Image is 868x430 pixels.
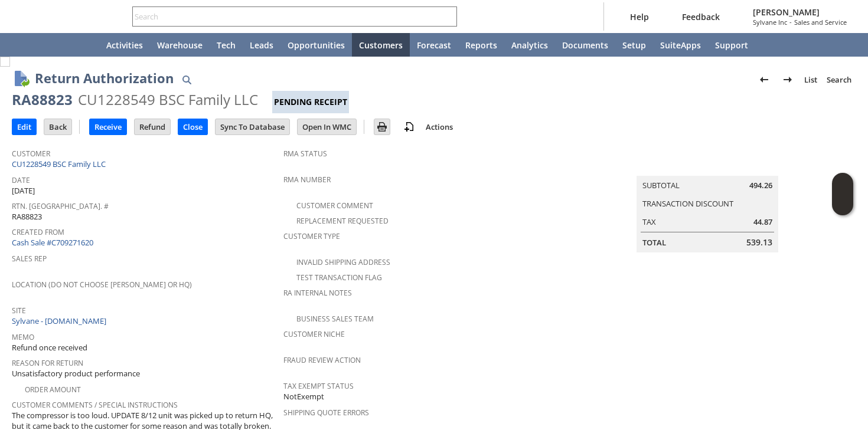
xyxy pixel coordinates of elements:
[781,73,795,87] img: Next
[440,9,455,24] svg: Search
[296,201,373,211] a: Customer Comment
[12,342,87,353] span: Refund once received
[800,70,822,89] a: List
[25,385,81,395] a: Order Amount
[421,122,458,132] a: Actions
[150,33,210,57] a: Warehouse
[35,68,174,88] h1: Return Authorization
[283,329,345,339] a: Customer Niche
[708,33,755,57] a: Support
[78,90,258,109] div: CU1228549 BSC Family LLC
[12,237,93,248] a: Cash Sale #C709271620
[642,216,656,227] a: Tax
[135,119,170,134] input: Refund
[511,40,548,51] span: Analytics
[90,119,126,134] input: Receive
[465,40,497,51] span: Reports
[458,33,504,57] a: Reports
[217,40,236,51] span: Tech
[283,408,369,418] a: Shipping Quote Errors
[12,306,26,316] a: Site
[288,40,345,51] span: Opportunities
[21,38,35,52] svg: Recent Records
[106,40,143,51] span: Activities
[12,119,36,134] input: Edit
[216,119,289,134] input: Sync To Database
[296,257,390,267] a: Invalid Shipping Address
[832,173,853,215] iframe: Click here to launch Oracle Guided Learning Help Panel
[157,40,203,51] span: Warehouse
[298,119,356,134] input: Open In WMC
[410,33,458,57] a: Forecast
[99,33,150,57] a: Activities
[789,18,792,27] span: -
[12,185,35,196] span: [DATE]
[50,38,64,52] svg: Shortcuts
[555,33,615,57] a: Documents
[283,391,324,402] span: NotExempt
[504,33,555,57] a: Analytics
[283,381,354,391] a: Tax Exempt Status
[283,231,340,241] a: Customer Type
[178,119,207,134] input: Close
[296,216,389,226] a: Replacement Requested
[749,180,772,191] span: 494.26
[12,254,47,264] a: Sales Rep
[12,316,109,326] a: Sylvane - [DOMAIN_NAME]
[753,18,787,27] span: Sylvane Inc
[272,91,349,113] div: Pending Receipt
[12,175,30,185] a: Date
[660,40,701,51] span: SuiteApps
[562,40,608,51] span: Documents
[794,18,847,27] span: Sales and Service
[746,237,772,248] span: 539.13
[12,149,50,159] a: Customer
[296,273,382,283] a: Test Transaction Flag
[375,120,389,134] img: Print
[753,6,847,18] span: [PERSON_NAME]
[12,211,42,222] span: RA88823
[243,33,280,57] a: Leads
[133,9,440,24] input: Search
[250,40,273,51] span: Leads
[43,33,71,57] div: Shortcuts
[283,288,352,298] a: RA Internal Notes
[44,119,71,134] input: Back
[12,90,73,109] div: RA88823
[352,33,410,57] a: Customers
[12,280,192,290] a: Location (Do Not Choose [PERSON_NAME] or HQ)
[180,73,194,87] img: Quick Find
[280,33,352,57] a: Opportunities
[653,33,708,57] a: SuiteApps
[630,11,649,22] span: Help
[822,70,856,89] a: Search
[682,11,720,22] span: Feedback
[283,175,331,185] a: RMA Number
[642,180,680,191] a: Subtotal
[359,40,403,51] span: Customers
[12,201,109,211] a: Rtn. [GEOGRAPHIC_DATA]. #
[753,216,772,228] span: 44.87
[283,149,327,159] a: RMA Status
[417,40,451,51] span: Forecast
[642,237,666,248] a: Total
[12,159,109,169] a: CU1228549 BSC Family LLC
[12,227,64,237] a: Created From
[12,400,178,410] a: Customer Comments / Special Instructions
[637,157,778,176] caption: Summary
[12,332,34,342] a: Memo
[14,33,43,57] a: Recent Records
[71,33,99,57] a: Home
[374,119,390,134] input: Print
[615,33,653,57] a: Setup
[757,73,771,87] img: Previous
[12,358,83,368] a: Reason For Return
[715,40,748,51] span: Support
[832,195,853,216] span: Oracle Guided Learning Widget. To move around, please hold and drag
[283,355,361,365] a: Fraud Review Action
[12,368,140,379] span: Unsatisfactory product performance
[210,33,243,57] a: Tech
[622,40,646,51] span: Setup
[642,198,733,209] a: Transaction Discount
[402,120,416,134] img: add-record.svg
